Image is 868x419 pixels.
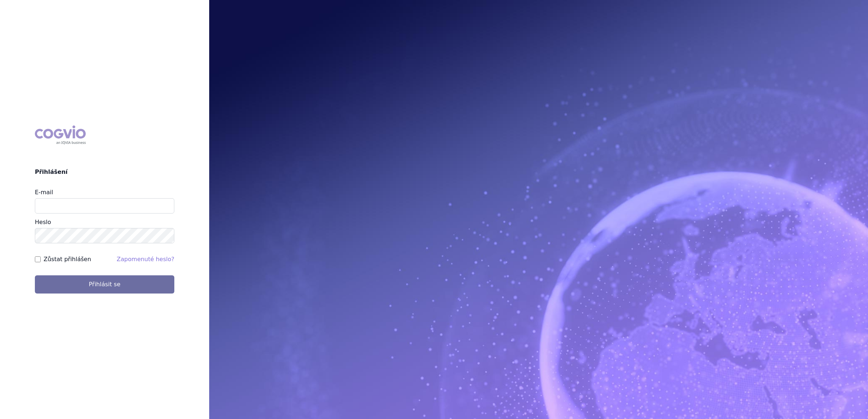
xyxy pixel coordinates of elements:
div: COGVIO [35,125,86,144]
label: Zůstat přihlášen [44,255,91,264]
a: Zapomenuté heslo? [117,256,174,263]
h2: Přihlášení [35,168,174,176]
label: Heslo [35,219,51,226]
button: Přihlásit se [35,275,174,294]
label: E-mail [35,189,53,196]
